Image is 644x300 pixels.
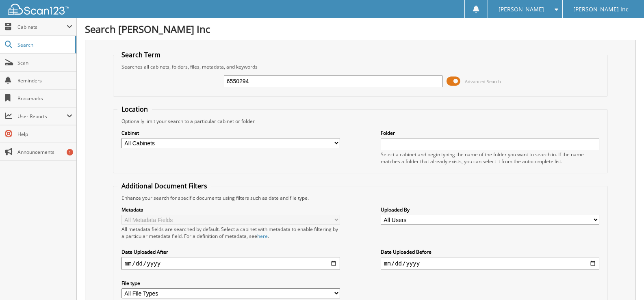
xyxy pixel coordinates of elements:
div: 1 [67,149,73,155]
iframe: Chat Widget [603,261,644,300]
div: Optionally limit your search to a particular cabinet or folder [117,118,603,125]
div: Select a cabinet and begin typing the name of the folder you want to search in. If the name match... [381,151,599,165]
label: Cabinet [121,129,340,136]
span: Announcements [17,149,72,155]
label: Folder [381,129,599,136]
h1: Search [PERSON_NAME] Inc [85,22,636,36]
div: Enhance your search for specific documents using filters such as date and file type. [117,194,603,201]
span: Reminders [17,77,72,84]
legend: Search Term [117,50,165,59]
label: File type [121,280,340,287]
input: end [381,257,599,270]
img: scan123-logo-white.svg [8,4,69,15]
a: here [257,233,268,240]
legend: Additional Document Filters [117,181,211,190]
label: Uploaded By [381,206,599,213]
label: Date Uploaded After [121,248,340,255]
label: Metadata [121,206,340,213]
span: Search [17,41,71,48]
span: Bookmarks [17,95,72,102]
span: [PERSON_NAME] [499,7,544,12]
span: [PERSON_NAME] Inc [573,7,629,12]
span: Scan [17,59,72,66]
legend: Location [117,105,152,114]
div: All metadata fields are searched by default. Select a cabinet with metadata to enable filtering b... [121,226,340,240]
div: Searches all cabinets, folders, files, metadata, and keywords [117,63,603,70]
label: Date Uploaded Before [381,248,599,255]
input: start [121,257,340,270]
span: Cabinets [17,24,67,30]
span: Help [17,131,72,138]
span: User Reports [17,113,67,120]
span: Advanced Search [465,78,501,84]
